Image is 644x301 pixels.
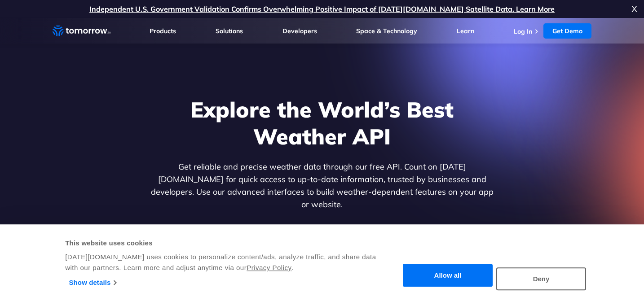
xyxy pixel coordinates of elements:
[216,27,243,35] a: Solutions
[247,264,291,271] a: Privacy Policy
[149,96,495,150] h1: Explore the World’s Best Weather API
[457,27,474,35] a: Learn
[356,27,417,35] a: Space & Technology
[89,4,555,13] a: Independent U.S. Government Validation Confirms Overwhelming Positive Impact of [DATE][DOMAIN_NAM...
[65,238,387,249] div: This website uses cookies
[543,23,591,39] a: Get Demo
[150,27,176,35] a: Products
[496,267,586,290] button: Deny
[149,161,495,211] p: Get reliable and precise weather data through our free API. Count on [DATE][DOMAIN_NAME] for quic...
[69,276,116,289] a: Show details
[514,27,532,35] a: Log In
[65,252,387,273] div: [DATE][DOMAIN_NAME] uses cookies to personalize content/ads, analyze traffic, and share data with...
[53,24,111,38] a: Home link
[282,27,317,35] a: Developers
[403,264,493,287] button: Allow all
